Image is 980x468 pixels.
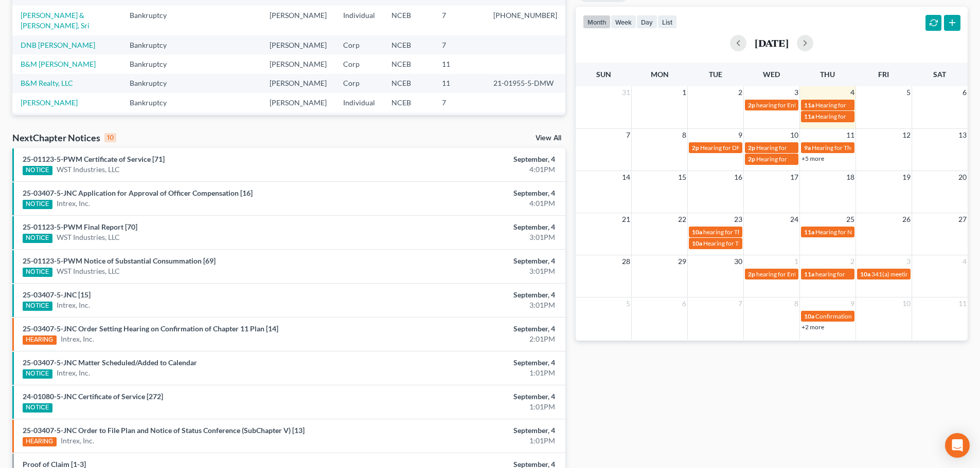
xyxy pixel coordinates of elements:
[681,86,687,99] span: 1
[815,312,932,320] span: Confirmation hearing for [PERSON_NAME]
[261,113,335,142] td: [PERSON_NAME]
[755,38,789,48] h2: [DATE]
[383,113,434,142] td: NCEB
[384,425,555,436] div: September, 4
[384,188,555,198] div: September, 4
[905,86,912,99] span: 5
[901,129,912,141] span: 12
[23,200,52,209] div: NOTICE
[335,6,383,35] td: Individual
[121,113,186,142] td: Bankruptcy
[12,132,116,144] div: NextChapter Notices
[485,6,565,35] td: [PHONE_NUMBER]
[384,154,555,164] div: September, 4
[23,324,278,333] a: 25-03407-5-JNC Order Setting Hearing on Confirmation of Chapter 11 Plan [14]
[845,171,856,183] span: 18
[737,86,743,99] span: 2
[61,334,94,344] a: Intrex, Inc.
[957,213,968,226] span: 27
[625,129,631,141] span: 7
[261,74,335,93] td: [PERSON_NAME]
[121,93,186,112] td: Bankruptcy
[23,234,52,243] div: NOTICE
[621,255,631,268] span: 28
[335,54,383,73] td: Corp
[849,255,856,268] span: 2
[625,297,631,310] span: 5
[804,101,814,109] span: 11a
[820,70,835,79] span: Thu
[23,302,52,311] div: NOTICE
[23,290,91,299] a: 25-03407-5-JNC [15]
[23,403,52,413] div: NOTICE
[756,144,787,152] span: Hearing for
[121,35,186,54] td: Bankruptcy
[384,266,555,276] div: 3:01PM
[23,166,52,175] div: NOTICE
[681,297,687,310] span: 6
[845,213,856,226] span: 25
[692,144,699,152] span: 2p
[335,35,383,54] td: Corp
[485,74,565,93] td: 21-01955-5-DMW
[793,86,799,99] span: 3
[335,74,383,93] td: Corp
[801,323,824,331] a: +2 more
[335,93,383,112] td: Individual
[961,86,968,99] span: 6
[692,228,702,236] span: 10a
[121,6,186,35] td: Bankruptcy
[384,256,555,266] div: September, 4
[384,222,555,232] div: September, 4
[756,101,869,109] span: hearing for Entecco Filter Technology, Inc.
[756,155,787,163] span: Hearing for
[384,324,555,334] div: September, 4
[261,54,335,73] td: [PERSON_NAME]
[849,86,856,99] span: 4
[901,213,912,226] span: 26
[703,239,787,247] span: Hearing for The Little Mint, Inc.
[804,270,814,278] span: 11a
[692,239,702,247] span: 10a
[434,113,485,142] td: 11
[383,54,434,73] td: NCEB
[57,300,90,310] a: Intrex, Inc.
[878,70,889,79] span: Fri
[23,369,52,379] div: NOTICE
[636,15,657,29] button: day
[748,101,755,109] span: 2p
[383,93,434,112] td: NCEB
[793,255,799,268] span: 1
[583,15,611,29] button: month
[677,255,687,268] span: 29
[23,335,57,345] div: HEARING
[733,171,743,183] span: 16
[801,155,824,162] a: +5 more
[384,391,555,402] div: September, 4
[434,54,485,73] td: 11
[957,297,968,310] span: 11
[23,358,197,367] a: 25-03407-5-JNC Matter Scheduled/Added to Calendar
[709,70,722,79] span: Tue
[61,436,94,446] a: Intrex, Inc.
[611,15,636,29] button: week
[737,129,743,141] span: 9
[733,255,743,268] span: 30
[804,312,814,320] span: 10a
[57,368,90,378] a: Intrex, Inc.
[434,93,485,112] td: 7
[23,268,52,277] div: NOTICE
[23,392,163,401] a: 24-01080-5-JNC Certificate of Service [272]
[871,270,921,278] span: 341(a) meeting for
[384,436,555,446] div: 1:01PM
[901,171,912,183] span: 19
[261,35,335,54] td: [PERSON_NAME]
[789,213,799,226] span: 24
[804,228,814,236] span: 11a
[383,6,434,35] td: NCEB
[23,222,137,231] a: 25-01123-5-PWM Final Report [70]
[23,256,216,265] a: 25-01123-5-PWM Notice of Substantial Consummation [69]
[384,402,555,412] div: 1:01PM
[700,144,862,152] span: Hearing for DNB Management, Inc. et [PERSON_NAME] et al
[933,70,946,79] span: Sat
